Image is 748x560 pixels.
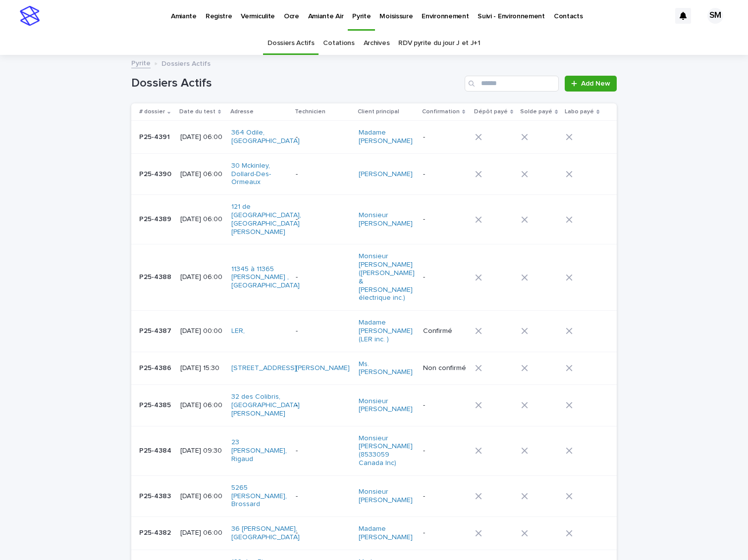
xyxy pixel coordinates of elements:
[131,195,617,244] tr: P25-4389P25-4389 [DATE] 06:00121 de [GEOGRAPHIC_DATA], [GEOGRAPHIC_DATA][PERSON_NAME] -Monsieur [...
[231,364,297,373] a: [STREET_ADDRESS]
[180,133,223,141] p: [DATE] 06:00
[231,265,300,290] a: 11345 à 11365 [PERSON_NAME] , [GEOGRAPHIC_DATA]
[180,492,223,501] p: [DATE] 06:00
[180,401,223,410] p: [DATE] 06:00
[131,385,617,426] tr: P25-4385P25-4385 [DATE] 06:0032 des Colibris, [GEOGRAPHIC_DATA][PERSON_NAME] -Monsieur [PERSON_NA...
[359,360,414,377] a: Ms. [PERSON_NAME]
[231,484,287,509] a: 5265 [PERSON_NAME], Brossard
[359,252,415,302] a: Monsieur [PERSON_NAME] ([PERSON_NAME] & [PERSON_NAME] électrique inc.)
[180,447,223,455] p: [DATE] 09:30
[139,131,172,141] p: P25-4391
[359,525,414,542] a: Madame [PERSON_NAME]
[358,106,399,117] p: Client principal
[423,401,467,410] p: -
[131,121,617,154] tr: P25-4391P25-4391 [DATE] 06:00364 Odile, [GEOGRAPHIC_DATA] -Madame [PERSON_NAME] -
[231,203,301,236] a: 121 de [GEOGRAPHIC_DATA], [GEOGRAPHIC_DATA][PERSON_NAME]
[179,106,215,117] p: Date du test
[180,364,223,373] p: [DATE] 15:30
[131,352,617,385] tr: P25-4386P25-4386 [DATE] 15:30[STREET_ADDRESS] [PERSON_NAME] Ms. [PERSON_NAME] Non confirmé
[296,492,351,501] p: -
[423,364,467,373] p: Non confirmé
[131,475,617,516] tr: P25-4383P25-4383 [DATE] 06:005265 [PERSON_NAME], Brossard -Monsieur [PERSON_NAME] -
[131,517,617,550] tr: P25-4382P25-4382 [DATE] 06:0036 [PERSON_NAME], [GEOGRAPHIC_DATA] -Madame [PERSON_NAME] -
[139,271,173,281] p: P25-4388
[359,170,413,179] a: [PERSON_NAME]
[131,57,151,68] a: Pyrite
[423,492,467,501] p: -
[465,76,559,92] input: Search
[131,153,617,194] tr: P25-4390P25-4390 [DATE] 06:0030 Mckinley, Dollard-Des-Ormeaux -[PERSON_NAME] -
[161,57,211,68] p: Dossiers Actifs
[565,76,617,92] a: Add New
[296,273,351,281] p: -
[423,447,467,455] p: -
[359,211,414,228] a: Monsieur [PERSON_NAME]
[423,273,467,281] p: -
[231,438,287,463] a: 23 [PERSON_NAME], Rigaud
[323,32,354,55] a: Cotations
[180,273,223,281] p: [DATE] 06:00
[581,80,610,87] span: Add New
[231,129,300,145] a: 364 Odile, [GEOGRAPHIC_DATA]
[359,434,414,467] a: Monsieur [PERSON_NAME] (8533059 Canada Inc)
[565,106,594,117] p: Labo payé
[267,32,314,55] a: Dossiers Actifs
[139,325,173,335] p: P25-4387
[180,327,223,335] p: [DATE] 00:00
[359,129,414,145] a: Madame [PERSON_NAME]
[231,525,300,542] a: 36 [PERSON_NAME], [GEOGRAPHIC_DATA]
[398,32,481,55] a: RDV pyrite du jour J et J+1
[359,397,414,414] a: Monsieur [PERSON_NAME]
[231,327,245,335] a: LER,
[364,32,390,55] a: Archives
[296,327,351,335] p: -
[139,399,173,410] p: P25-4385
[180,529,223,537] p: [DATE] 06:00
[295,106,325,117] p: Technicien
[139,213,173,224] p: P25-4389
[423,215,467,224] p: -
[474,106,508,117] p: Dépôt payé
[139,106,165,117] p: # dossier
[131,76,461,91] h1: Dossiers Actifs
[707,8,723,24] div: SM
[139,362,173,373] p: P25-4386
[20,6,40,26] img: stacker-logo-s-only.png
[423,170,467,179] p: -
[131,311,617,352] tr: P25-4387P25-4387 [DATE] 00:00LER, -Madame [PERSON_NAME] (LER inc. ) Confirmé
[520,106,552,117] p: Solde payé
[131,426,617,475] tr: P25-4384P25-4384 [DATE] 09:3023 [PERSON_NAME], Rigaud -Monsieur [PERSON_NAME] (8533059 Canada Inc) -
[139,490,173,501] p: P25-4383
[230,106,254,117] p: Adresse
[139,168,173,179] p: P25-4390
[359,319,414,343] a: Madame [PERSON_NAME] (LER inc. )
[139,445,173,455] p: P25-4384
[296,401,351,410] p: -
[180,170,223,179] p: [DATE] 06:00
[296,170,351,179] p: -
[296,364,350,373] a: [PERSON_NAME]
[296,447,351,455] p: -
[296,215,351,224] p: -
[423,529,467,537] p: -
[296,133,351,141] p: -
[231,393,300,418] a: 32 des Colibris, [GEOGRAPHIC_DATA][PERSON_NAME]
[131,244,617,311] tr: P25-4388P25-4388 [DATE] 06:0011345 à 11365 [PERSON_NAME] , [GEOGRAPHIC_DATA] -Monsieur [PERSON_NA...
[422,106,460,117] p: Confirmation
[423,133,467,141] p: -
[231,162,286,187] a: 30 Mckinley, Dollard-Des-Ormeaux
[296,529,351,537] p: -
[423,327,467,335] p: Confirmé
[359,488,414,505] a: Monsieur [PERSON_NAME]
[139,527,173,537] p: P25-4382
[180,215,223,224] p: [DATE] 06:00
